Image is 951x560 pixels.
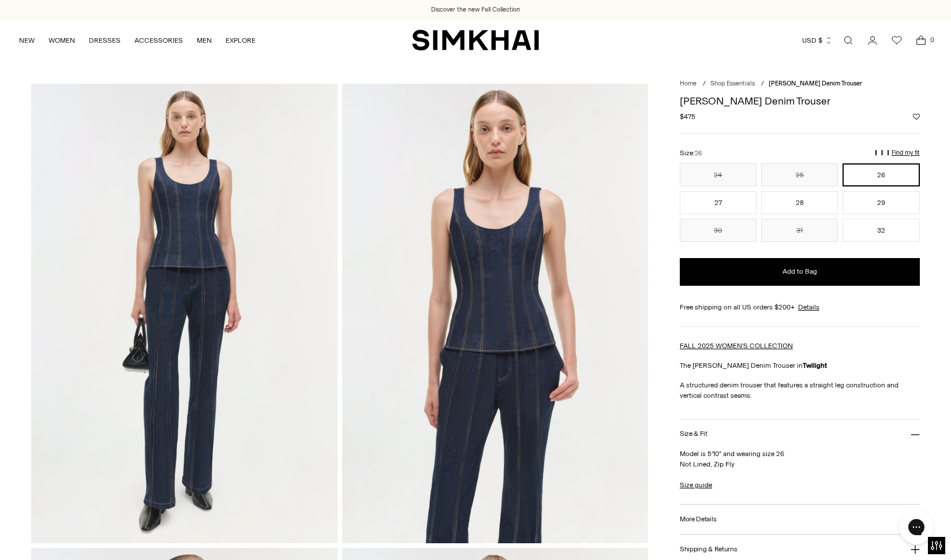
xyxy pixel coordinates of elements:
span: 0 [927,35,937,45]
a: MEN [197,28,212,53]
a: Open search modal [837,29,860,52]
button: 31 [761,219,838,242]
button: 30 [680,219,757,242]
a: DRESSES [89,28,121,53]
img: Ansel Denim Trouser [31,84,338,543]
span: 26 [695,150,702,157]
button: Add to Wishlist [913,113,920,120]
p: The [PERSON_NAME] Denim Trouser in [680,360,920,371]
button: Size & Fit [680,420,920,449]
span: [PERSON_NAME] Denim Trouser [769,80,862,87]
button: 26 [843,163,919,186]
h3: More Details [680,516,716,523]
button: 24 [680,163,757,186]
button: 25 [761,163,838,186]
p: Model is 5'10" and wearing size 26 Not Lined, Zip Fly [680,449,920,469]
span: Add to Bag [782,267,817,277]
nav: breadcrumbs [680,79,920,89]
span: $475 [680,111,695,122]
button: 27 [680,191,757,214]
h3: Shipping & Returns [680,546,737,553]
div: / [703,79,706,89]
button: More Details [680,505,920,534]
button: 28 [761,191,838,214]
a: ACCESSORIES [134,28,183,53]
a: Size guide [680,480,712,490]
h1: [PERSON_NAME] Denim Trouser [680,96,920,106]
a: WOMEN [48,28,75,53]
button: 32 [843,219,919,242]
a: Go to the account page [861,29,884,52]
button: 29 [843,191,919,214]
a: Wishlist [885,29,908,52]
a: EXPLORE [226,28,256,53]
h3: Size & Fit [680,430,707,438]
a: Details [798,302,819,312]
button: Add to Bag [680,258,920,286]
a: FALL 2025 WOMEN'S COLLECTION [680,342,793,350]
a: NEW [19,28,35,53]
button: USD $ [802,28,833,53]
div: / [761,79,764,89]
a: Home [680,80,697,87]
a: Discover the new Fall Collection [431,5,520,14]
iframe: Gorgias live chat messenger [893,506,939,548]
div: Free shipping on all US orders $200+ [680,302,920,312]
strong: Twilight [803,361,827,369]
a: SIMKHAI [412,29,539,51]
a: Shop Essentials [710,80,755,87]
img: Ansel Denim Trouser [342,84,649,543]
iframe: Sign Up via Text for Offers [9,516,116,551]
p: A structured denim trouser that features a straight leg construction and vertical contrast seams. [680,380,920,401]
label: Size: [680,148,702,159]
a: Open cart modal [909,29,933,52]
